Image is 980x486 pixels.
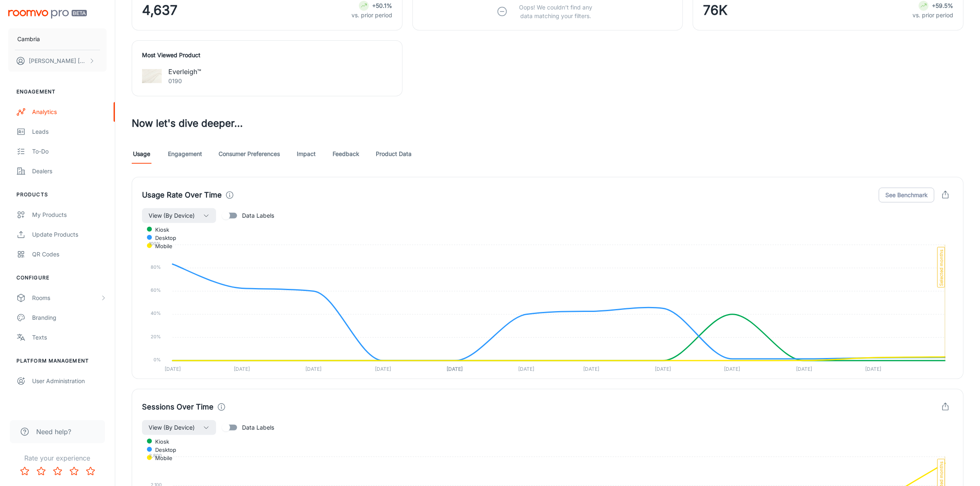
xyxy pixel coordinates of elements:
tspan: 60% [151,287,161,293]
tspan: [DATE] [234,366,250,372]
button: View (By Device) [142,208,216,223]
button: [PERSON_NAME] [PERSON_NAME] [8,50,107,72]
tspan: 40% [151,310,161,316]
button: View (By Device) [142,420,216,435]
a: Product Data [376,144,412,164]
div: Analytics [32,107,107,116]
tspan: [DATE] [655,366,671,372]
a: Usage [132,144,151,164]
div: My Products [32,210,107,219]
p: Rate your experience [7,453,108,463]
tspan: 0% [154,357,161,363]
strong: +50.1% [372,2,392,9]
span: kiosk [149,226,169,233]
tspan: 100% [149,241,161,247]
tspan: [DATE] [724,366,740,372]
tspan: [DATE] [375,366,391,372]
tspan: [DATE] [165,366,181,372]
button: Cambria [8,28,107,50]
span: kiosk [149,438,169,445]
a: Consumer Preferences [219,144,280,164]
h4: Usage Rate Over Time [142,189,222,201]
p: [PERSON_NAME] [PERSON_NAME] [29,56,87,65]
div: Update Products [32,230,107,239]
button: Rate 3 star [49,463,66,479]
tspan: [DATE] [865,366,881,372]
a: Impact [296,144,316,164]
img: Everleigh™ [142,66,162,86]
img: Roomvo PRO Beta [8,10,87,19]
span: desktop [149,234,176,242]
p: Everleigh™ [168,67,201,77]
div: Dealers [32,167,107,176]
strong: +59.5% [932,2,953,9]
div: Branding [32,313,107,322]
button: Rate 2 star [33,463,49,479]
tspan: [DATE] [305,366,321,372]
p: vs. prior period [912,11,953,20]
tspan: [DATE] [583,366,599,372]
div: Leads [32,127,107,136]
span: Need help? [36,427,71,437]
div: Texts [32,333,107,342]
span: Data Labels [242,211,274,220]
tspan: 20% [151,334,161,340]
div: QR Codes [32,250,107,259]
button: See Benchmark [879,188,934,202]
p: Cambria [17,35,40,44]
tspan: [DATE] [518,366,534,372]
span: View (By Device) [149,423,195,433]
span: 76K [703,0,728,20]
span: desktop [149,446,176,453]
div: Rooms [32,293,100,302]
tspan: [DATE] [447,366,463,372]
a: Engagement [168,144,202,164]
span: View (By Device) [149,211,195,221]
tspan: [DATE] [796,366,812,372]
p: vs. prior period [351,11,392,20]
h4: Sessions Over Time [142,401,214,413]
tspan: 80% [151,264,161,270]
tspan: 2,800 [149,453,162,458]
button: Rate 4 star [66,463,82,479]
a: Feedback [333,144,359,164]
button: Rate 1 star [16,463,33,479]
span: Data Labels [242,423,274,432]
button: Rate 5 star [82,463,99,479]
div: To-do [32,147,107,156]
div: User Administration [32,377,107,386]
span: 4,637 [142,0,177,20]
p: 0190 [168,77,201,86]
h4: Most Viewed Product [142,51,392,60]
p: Oops! We couldn’t find any data matching your filters. [513,3,598,20]
h3: Now let's dive deeper... [132,116,964,131]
